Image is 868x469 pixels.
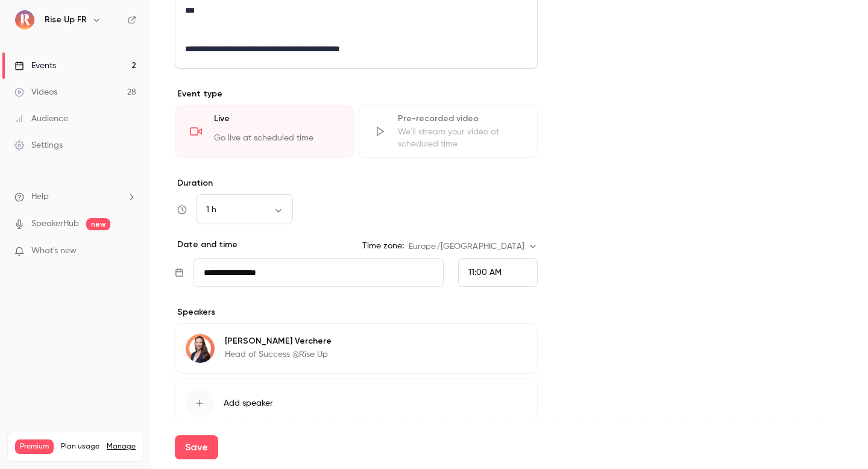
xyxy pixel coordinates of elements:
button: Save [175,435,218,459]
p: Speakers [175,306,538,318]
button: Add speaker [175,379,538,428]
h6: Rise Up FR [45,14,87,26]
div: Videos [14,86,57,98]
div: Marie Verchere[PERSON_NAME] VerchereHead of Success @Rise Up [175,323,538,374]
div: 1 h [197,204,293,216]
p: Event type [175,88,538,100]
p: [PERSON_NAME] Verchere [225,335,332,347]
span: Help [31,190,49,203]
div: Live [214,113,339,131]
div: From [458,258,538,287]
span: new [86,218,110,230]
span: Premium [15,439,54,454]
img: Rise Up FR [15,10,34,30]
li: help-dropdown-opener [14,190,136,203]
span: Plan usage [61,442,99,452]
div: We'll stream your video at scheduled time [398,126,523,150]
div: Go live at scheduled time [214,132,339,150]
div: Europe/[GEOGRAPHIC_DATA] [409,241,538,253]
span: 11:00 AM [468,268,502,277]
div: Pre-recorded video [398,113,523,125]
div: Events [14,60,56,72]
span: Add speaker [224,397,273,409]
div: Audience [14,113,68,125]
img: Marie Verchere [186,334,215,363]
a: SpeakerHub [31,218,79,230]
p: Date and time [175,239,237,251]
a: Manage [107,442,136,452]
div: Settings [14,139,63,151]
span: What's new [31,245,77,257]
div: LiveGo live at scheduled time [175,105,354,158]
div: Pre-recorded videoWe'll stream your video at scheduled time [359,105,538,158]
label: Time zone: [362,240,404,252]
iframe: Noticeable Trigger [122,246,136,257]
label: Duration [175,177,538,189]
p: Head of Success @Rise Up [225,348,332,360]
